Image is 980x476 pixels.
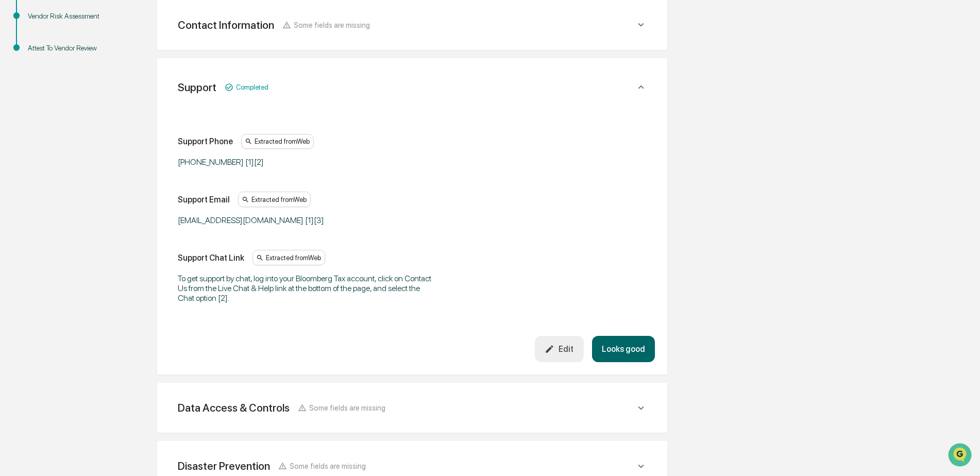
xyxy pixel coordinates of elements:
[238,192,311,207] div: Extracted from Web
[252,250,325,265] div: Extracted from Web
[10,212,19,220] div: 🖐️
[10,158,27,175] img: Steve.Lennart
[10,114,69,123] div: Past conversations
[175,82,188,94] button: Start new chat
[178,401,290,414] div: Data Access & Controls
[10,231,19,240] div: 🔎
[178,460,270,472] div: Disaster Prevention
[160,112,188,125] button: See all
[21,230,65,241] span: Data Lookup
[294,21,370,29] span: Some fields are missing
[139,168,142,176] span: •
[178,137,233,146] div: Support Phone
[10,130,27,147] img: Jack Rasmussen
[103,256,125,263] span: Pylon
[71,207,132,225] a: 🗄️Attestations
[947,442,975,470] iframe: Open customer support
[592,336,655,362] button: Looks good
[545,344,573,354] div: Edit
[22,79,40,97] img: 4531339965365_218c74b014194aa58b9b_72.jpg
[170,395,655,420] div: Data Access & ControlsSome fields are missing
[28,11,112,22] div: Vendor Risk Assessment
[178,215,435,225] div: [EMAIL_ADDRESS][DOMAIN_NAME] [1][3]
[28,43,112,54] div: Attest To Vendor Review
[535,336,584,362] button: Edit
[178,253,244,263] div: Support Chat Link
[46,89,142,97] div: We're available if you need us!
[91,140,121,148] span: 11:51 AM
[290,462,366,470] span: Some fields are missing
[178,157,435,167] div: [PHONE_NUMBER] [1][2]
[46,79,169,89] div: Start new chat
[73,255,125,263] a: Powered byPylon
[178,81,216,94] div: Support
[75,212,83,220] div: 🗄️
[178,195,230,205] div: Support Email
[32,140,83,148] span: [PERSON_NAME]
[144,168,165,176] span: [DATE]
[309,403,385,412] span: Some fields are missing
[170,12,655,38] div: Contact InformationSome fields are missing
[6,226,69,245] a: 🔎Data Lookup
[10,79,29,97] img: 1746055101610-c473b297-6a78-478c-a979-82029cc54cd1
[170,71,655,104] div: SupportCompleted
[10,22,188,38] p: How can we help?
[236,83,268,91] span: Completed
[21,211,66,221] span: Preclearance
[178,19,274,31] div: Contact Information
[21,141,29,149] img: 1746055101610-c473b297-6a78-478c-a979-82029cc54cd1
[86,140,89,148] span: •
[241,134,314,149] div: Extracted from Web
[85,211,128,221] span: Attestations
[178,274,435,303] div: To get support by chat, log into your Bloomberg Tax account, click on Contact Us from the Live Ch...
[6,207,71,225] a: 🖐️Preclearance
[32,168,137,176] span: [PERSON_NAME].[PERSON_NAME]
